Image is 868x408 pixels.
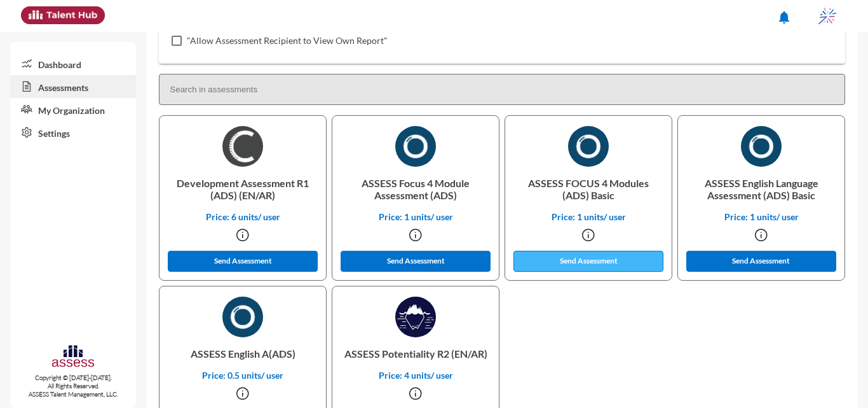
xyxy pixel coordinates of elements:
[10,75,136,98] a: Assessments
[341,251,491,272] button: Send Assessment
[342,370,489,381] p: Price: 4 units/ user
[686,251,836,272] button: Send Assessment
[10,52,136,75] a: Dashboard
[170,167,316,211] p: Development Assessment R1 (ADS) (EN/AR)
[776,10,792,25] mat-icon: notifications
[688,167,834,211] p: ASSESS English Language Assessment (ADS) Basic
[10,374,136,398] p: Copyright © [DATE]-[DATE]. All Rights Reserved. ASSESS Talent Management, LLC.
[170,337,316,370] p: ASSESS English A(ADS)
[51,344,95,371] img: assesscompany-logo.png
[513,251,663,272] button: Send Assessment
[168,251,318,272] button: Send Assessment
[187,33,388,48] span: "Allow Assessment Recipient to View Own Report"
[342,167,489,211] p: ASSESS Focus 4 Module Assessment (ADS)
[10,98,136,121] a: My Organization
[515,167,661,211] p: ASSESS FOCUS 4 Modules (ADS) Basic
[170,370,316,381] p: Price: 0.5 units/ user
[159,74,845,105] input: Search in assessments
[515,211,661,222] p: Price: 1 units/ user
[170,211,316,222] p: Price: 6 units/ user
[688,211,834,222] p: Price: 1 units/ user
[342,211,489,222] p: Price: 1 units/ user
[10,121,136,144] a: Settings
[342,337,489,370] p: ASSESS Potentiality R2 (EN/AR)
